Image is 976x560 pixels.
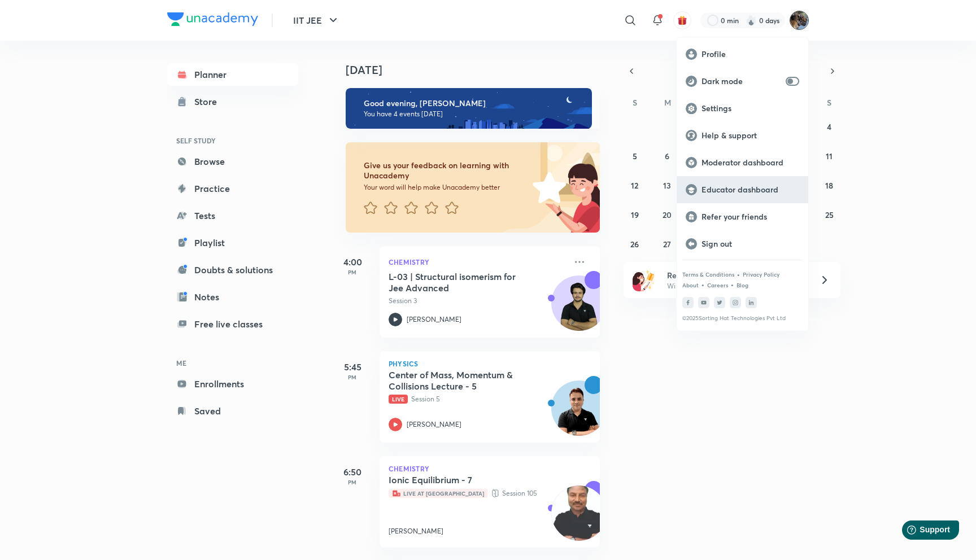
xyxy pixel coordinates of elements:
a: Settings [677,95,808,122]
p: Profile [701,49,799,59]
p: Dark mode [701,76,781,86]
div: • [737,269,740,279]
a: Educator dashboard [677,176,808,203]
p: Moderator dashboard [701,158,799,168]
a: Privacy Policy [743,271,779,278]
p: Help & support [701,130,799,141]
p: © 2025 Sorting Hat Technologies Pvt Ltd [682,315,803,322]
p: Refer your friends [701,212,799,222]
p: Settings [701,103,799,113]
div: • [730,279,734,290]
a: Refer your friends [677,203,808,230]
a: About [682,282,699,288]
p: Educator dashboard [701,185,799,195]
a: Blog [737,282,748,288]
a: Profile [677,41,808,68]
a: Careers [707,282,728,288]
a: Help & support [677,122,808,149]
p: Sign out [701,239,799,249]
div: • [701,279,705,290]
iframe: Help widget launcher [875,516,964,548]
a: Terms & Conditions [682,271,734,278]
a: Moderator dashboard [677,149,808,176]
